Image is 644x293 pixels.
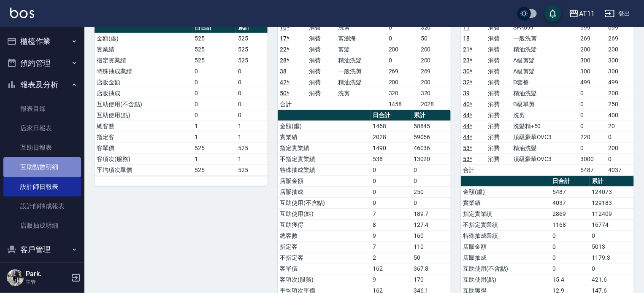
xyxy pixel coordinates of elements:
[10,8,34,18] img: Logo
[550,219,590,230] td: 1168
[236,99,268,110] td: 0
[511,22,579,33] td: SPA699
[511,121,579,132] td: 洗髮精+50
[411,241,451,252] td: 110
[95,33,192,44] td: 金額(虛)
[192,142,236,153] td: 525
[236,33,268,44] td: 525
[579,153,606,164] td: 3000
[606,44,634,55] td: 200
[550,241,590,252] td: 0
[486,55,511,66] td: 消費
[590,241,634,252] td: 5013
[411,164,451,175] td: 0
[192,164,236,175] td: 525
[26,278,69,286] p: 主管
[95,121,192,132] td: 總客數
[95,110,192,121] td: 互助使用(點)
[411,274,451,285] td: 170
[371,230,411,241] td: 9
[278,142,371,153] td: 指定實業績
[419,66,451,77] td: 269
[236,110,268,121] td: 0
[236,132,268,142] td: 1
[3,99,81,118] a: 報表目錄
[544,5,561,22] button: save
[579,33,606,44] td: 269
[192,132,236,142] td: 1
[486,66,511,77] td: 消費
[590,197,634,208] td: 129183
[3,157,81,177] a: 互助點數明細
[336,55,387,66] td: 精油洗髮
[579,8,595,19] div: AT11
[419,88,451,99] td: 320
[371,164,411,175] td: 0
[461,186,550,197] td: 金額(虛)
[486,132,511,142] td: 消費
[461,252,550,263] td: 店販抽成
[411,132,451,142] td: 59056
[601,6,634,22] button: 登出
[236,153,268,164] td: 1
[606,153,634,164] td: 0
[590,219,634,230] td: 16774
[371,121,411,132] td: 1458
[236,121,268,132] td: 1
[606,66,634,77] td: 300
[192,55,236,66] td: 525
[278,274,371,285] td: 客項次(服務)
[486,22,511,33] td: 消費
[387,99,419,110] td: 1458
[387,33,419,44] td: 0
[236,77,268,88] td: 0
[3,239,81,261] button: 客戶管理
[95,66,192,77] td: 特殊抽成業績
[411,208,451,219] td: 189.7
[606,132,634,142] td: 0
[511,110,579,121] td: 洗剪
[411,153,451,164] td: 13020
[486,153,511,164] td: 消費
[411,121,451,132] td: 58845
[278,197,371,208] td: 互助使用(不含點)
[511,77,579,88] td: D套餐
[461,241,550,252] td: 店販金額
[236,66,268,77] td: 0
[192,22,236,33] th: 日合計
[278,252,371,263] td: 不指定客
[336,66,387,77] td: 一般洗剪
[590,208,634,219] td: 112409
[606,33,634,44] td: 269
[371,186,411,197] td: 0
[371,153,411,164] td: 538
[371,142,411,153] td: 1490
[579,132,606,142] td: 220
[463,35,470,42] a: 18
[590,263,634,274] td: 0
[419,55,451,66] td: 200
[192,99,236,110] td: 0
[606,110,634,121] td: 400
[461,208,550,219] td: 指定實業績
[511,153,579,164] td: 頂級豪華OVC3
[486,33,511,44] td: 消費
[3,138,81,157] a: 互助日報表
[550,252,590,263] td: 0
[579,88,606,99] td: 0
[606,55,634,66] td: 300
[336,33,387,44] td: 剪瀏海
[419,33,451,44] td: 50
[192,44,236,55] td: 525
[486,99,511,110] td: 消費
[511,132,579,142] td: 頂級豪華OVC3
[3,261,81,282] button: 員工及薪資
[550,186,590,197] td: 5487
[371,110,411,121] th: 日合計
[95,22,268,176] table: a dense table
[307,22,336,33] td: 消費
[236,22,268,33] th: 累計
[387,66,419,77] td: 269
[95,142,192,153] td: 客單價
[336,44,387,55] td: 剪髮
